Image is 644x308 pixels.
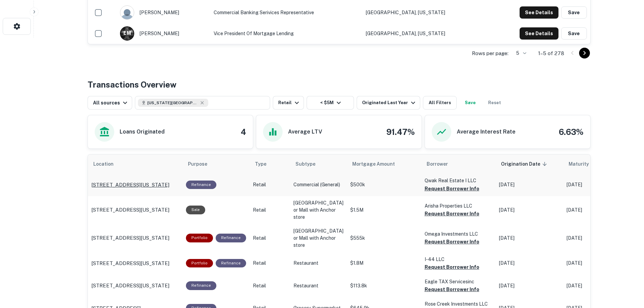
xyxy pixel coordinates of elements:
[569,160,601,168] h6: Maturity Date
[520,27,558,40] button: See Details
[293,228,343,249] p: [GEOGRAPHIC_DATA] or Mall with Anchor store
[91,259,179,267] a: [STREET_ADDRESS][US_STATE]
[91,282,169,290] p: [STREET_ADDRESS][US_STATE]
[255,160,266,168] span: Type
[579,48,590,58] button: Go to next page
[459,96,481,110] button: Save your search to get updates of matches that match your search criteria.
[186,206,205,214] div: Sale
[457,128,516,136] h6: Average Interest Rate
[567,235,627,242] p: [DATE]
[91,206,179,214] a: [STREET_ADDRESS][US_STATE]
[88,96,132,110] button: All sources
[147,100,198,106] span: [US_STATE][GEOGRAPHIC_DATA], [GEOGRAPHIC_DATA], [GEOGRAPHIC_DATA]
[183,155,249,173] th: Purpose
[120,5,207,20] div: [PERSON_NAME]
[569,160,617,168] span: Maturity dates displayed may be estimated. Please contact the lender for the most accurate maturi...
[186,259,213,267] div: This is a portfolio loan with 4 properties
[293,260,343,267] p: Restaurant
[293,181,343,188] p: Commercial (General)
[288,128,322,136] h6: Average LTV
[120,26,207,41] div: [PERSON_NAME]
[253,282,287,289] p: Retail
[186,234,213,242] div: This is a portfolio loan with 3 properties
[472,49,508,57] p: Rows per page:
[567,207,627,214] p: [DATE]
[91,181,169,189] p: [STREET_ADDRESS][US_STATE]
[253,207,287,214] p: Retail
[362,23,485,44] td: [GEOGRAPHIC_DATA], [US_STATE]
[88,155,183,173] th: Location
[538,49,564,57] p: 1–5 of 278
[88,78,176,91] h4: Transactions Overview
[357,96,420,110] button: Originated Last Year
[425,202,492,210] p: Arisha Properties LLC
[352,160,404,168] span: Mortgage Amount
[423,96,457,110] button: All Filters
[210,23,362,44] td: Vice President of Mortgage Lending
[484,96,505,110] button: Reset
[91,234,169,242] p: [STREET_ADDRESS][US_STATE]
[347,155,421,173] th: Mortgage Amount
[216,259,246,267] div: This loan purpose was for refinancing
[362,2,485,23] td: [GEOGRAPHIC_DATA], [US_STATE]
[290,155,347,173] th: Subtype
[293,199,343,221] p: [GEOGRAPHIC_DATA] or Mall with Anchor store
[496,155,563,173] th: Origination Date
[561,27,587,40] button: Save
[499,235,560,242] p: [DATE]
[563,155,631,173] th: Maturity dates displayed may be estimated. Please contact the lender for the most accurate maturi...
[216,234,246,242] div: This loan purpose was for refinancing
[91,234,179,242] a: [STREET_ADDRESS][US_STATE]
[93,160,122,168] span: Location
[253,181,287,188] p: Retail
[253,260,287,267] p: Retail
[425,185,479,193] button: Request Borrower Info
[427,160,448,168] span: Borrower
[425,177,492,184] p: Qwak Real Estate I LLC
[559,126,583,138] h4: 6.63%
[120,128,165,136] h6: Loans Originated
[350,260,418,267] p: $1.8M
[295,160,315,168] span: Subtype
[501,160,549,168] span: Origination Date
[120,6,134,19] img: 9c8pery4andzj6ohjkjp54ma2
[253,235,287,242] p: Retail
[188,160,216,168] span: Purpose
[567,181,627,188] p: [DATE]
[273,96,304,110] button: Retail
[425,278,492,285] p: Eagle TAX Servicesinc
[425,230,492,238] p: Omega Investments LLC
[91,259,169,267] p: [STREET_ADDRESS][US_STATE]
[241,126,246,138] h4: 4
[135,96,270,110] button: [US_STATE][GEOGRAPHIC_DATA], [GEOGRAPHIC_DATA], [GEOGRAPHIC_DATA]
[186,281,216,290] div: This loan purpose was for refinancing
[499,282,560,289] p: [DATE]
[425,256,492,263] p: I-44 LLC
[610,254,644,286] iframe: Chat Widget
[249,155,290,173] th: Type
[425,300,492,308] p: Rose Creek Investments LLC
[386,126,415,138] h4: 91.47%
[425,238,479,246] button: Request Borrower Info
[362,99,417,107] div: Originated Last Year
[350,181,418,188] p: $500k
[520,6,558,19] button: See Details
[567,282,627,289] p: [DATE]
[91,181,179,189] a: [STREET_ADDRESS][US_STATE]
[499,260,560,267] p: [DATE]
[425,263,479,271] button: Request Borrower Info
[123,30,131,37] p: E M
[421,155,496,173] th: Borrower
[569,160,608,168] div: Maturity dates displayed may be estimated. Please contact the lender for the most accurate maturi...
[210,2,362,23] td: Commercial Banking Serivices Representative
[425,285,479,293] button: Request Borrower Info
[561,6,587,19] button: Save
[91,206,169,214] p: [STREET_ADDRESS][US_STATE]
[186,181,216,189] div: This loan purpose was for refinancing
[93,99,129,107] div: All sources
[425,210,479,218] button: Request Borrower Info
[350,235,418,242] p: $555k
[350,207,418,214] p: $1.5M
[567,260,627,267] p: [DATE]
